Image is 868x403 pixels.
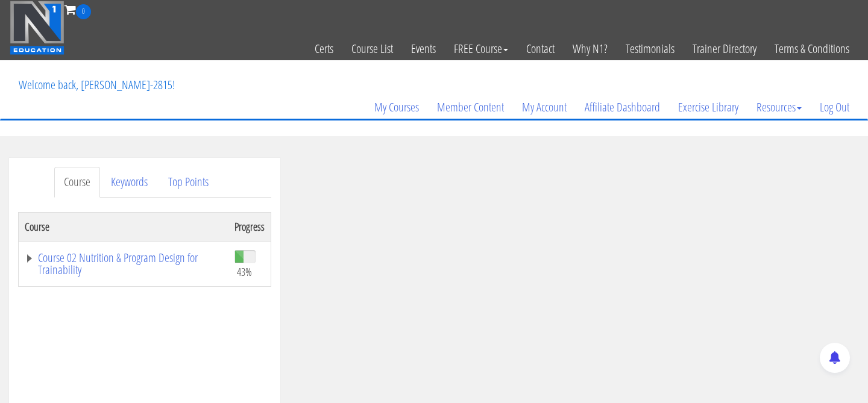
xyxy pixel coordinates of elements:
[445,19,517,78] a: FREE Course
[517,19,564,78] a: Contact
[402,19,445,78] a: Events
[228,212,271,241] th: Progress
[617,19,684,78] a: Testimonials
[513,78,576,136] a: My Account
[10,61,184,109] p: Welcome back, [PERSON_NAME]-2815!
[306,19,342,78] a: Certs
[428,78,513,136] a: Member Content
[10,1,64,55] img: n1-education
[19,212,229,241] th: Course
[101,167,157,198] a: Keywords
[76,4,91,19] span: 0
[564,19,617,78] a: Why N1?
[811,78,858,136] a: Log Out
[237,265,252,278] span: 43%
[64,1,91,17] a: 0
[54,167,100,198] a: Course
[159,167,218,198] a: Top Points
[766,19,858,78] a: Terms & Conditions
[669,78,747,136] a: Exercise Library
[25,252,222,276] a: Course 02 Nutrition & Program Design for Trainability
[365,78,428,136] a: My Courses
[684,19,766,78] a: Trainer Directory
[576,78,669,136] a: Affiliate Dashboard
[342,19,402,78] a: Course List
[747,78,811,136] a: Resources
